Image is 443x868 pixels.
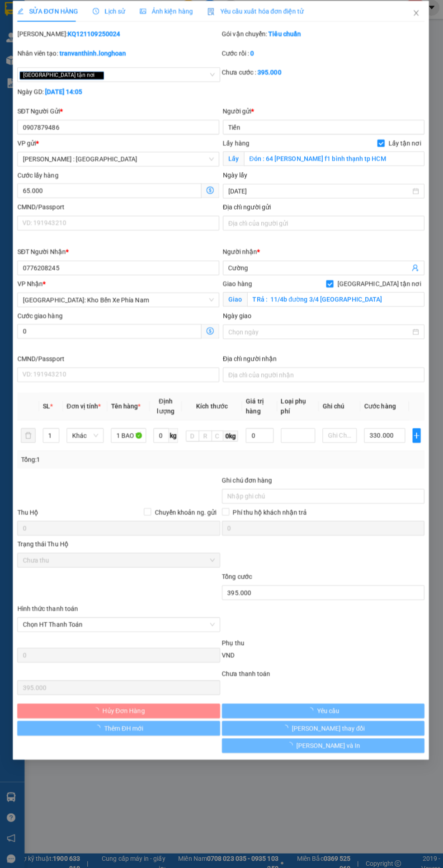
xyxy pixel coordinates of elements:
[316,702,339,712] span: Yêu cầu
[222,700,423,714] button: Yêu cầu
[223,204,423,214] div: Địa chỉ người gửi
[384,141,423,150] span: Lấy tận nơi
[229,327,410,337] input: Ngày giao
[25,155,214,168] span: Hồ Chí Minh : Kho Quận 12
[20,281,45,288] span: VP Nhận
[104,702,146,712] span: Hủy Đơn Hàng
[158,397,175,414] span: Định lượng
[20,354,220,364] div: CMND/Passport
[113,402,142,409] span: Tên hàng
[222,33,423,42] div: Gói vận chuyển:
[402,5,428,30] button: Close
[20,700,221,714] button: Hủy Đơn Hàng
[223,154,244,168] span: Lấy
[277,392,319,420] th: Loại phụ phí
[223,248,423,258] div: Người nhận
[25,615,215,629] span: Chọn HT Thanh Toán
[106,719,145,729] span: Thêm ĐH mới
[246,397,264,414] span: Giá trị hàng
[94,12,101,18] span: clock-circle
[322,427,356,442] input: Ghi Chú
[207,188,214,196] span: dollar-circle
[24,427,38,442] button: delete
[222,734,423,749] button: [PERSON_NAME] và In
[197,402,228,409] span: Kích thước
[223,109,423,119] div: Người gửi
[411,13,419,20] span: close
[47,91,84,98] b: [DATE] 14:05
[244,154,423,168] input: Lấy tận nơi
[199,430,212,441] input: R
[229,188,410,198] input: Ngày lấy
[24,454,221,464] div: Tổng: 1
[207,328,214,335] span: dollar-circle
[20,185,202,200] input: Cước lấy hàng
[152,506,221,516] span: Chuyển khoản ng. gửi
[20,174,61,181] label: Cước lấy hàng
[20,12,26,18] span: edit
[74,428,100,441] span: Khác
[113,427,147,442] input: VD: Bàn, Ghế
[20,52,221,61] div: Nhân viên tạo:
[20,313,65,320] label: Cước giao hàng
[223,313,252,320] label: Ngày giao
[286,738,296,744] span: loading
[296,737,359,746] span: [PERSON_NAME] và In
[98,76,102,80] span: close
[45,402,52,409] span: SL
[25,551,215,565] span: Chưa thu
[69,402,103,409] span: Đơn vị tính
[224,430,239,441] span: 0kg
[94,11,127,19] span: Lịch sử
[292,719,364,729] span: [PERSON_NAME] thay đổi
[212,430,224,441] input: C
[96,721,106,727] span: loading
[61,53,127,60] b: tranvanthinh.longhoan
[410,265,418,272] span: user-add
[221,635,424,645] div: Phụ thu
[222,70,423,80] div: Chưa cước :
[20,141,220,150] div: VP gửi
[363,402,395,409] span: Cước hàng
[222,475,272,483] label: Ghi chú đơn hàng
[208,12,215,19] img: icon
[258,72,281,79] b: 395.000
[20,33,221,42] div: [PERSON_NAME]:
[247,293,423,307] input: Giao tận nơi
[412,431,419,438] span: plus
[223,281,252,288] span: Giao hàng
[230,506,310,516] span: Phí thu hộ khách nhận trả
[223,174,248,181] label: Ngày lấy
[221,665,424,675] div: Chưa thanh toán
[223,142,250,149] span: Lấy hàng
[70,34,122,41] b: KQ121109250024
[319,392,360,420] th: Ghi chú
[20,204,220,214] div: CMND/Passport
[141,12,147,18] span: picture
[20,507,41,514] span: Thu Hộ
[222,571,252,578] span: Tổng cước
[20,248,220,258] div: SĐT Người Nhận
[20,717,221,732] button: Thêm ĐH mới
[94,704,104,710] span: loading
[20,11,80,19] span: SỬA ĐƠN HÀNG
[222,648,235,656] span: VND
[208,11,303,19] span: Yêu cầu xuất hóa đơn điện tử
[20,602,80,610] label: Hình thức thanh toán
[20,324,202,339] input: Cước giao hàng
[306,704,316,710] span: loading
[282,721,292,727] span: loading
[223,354,423,364] div: Địa chỉ người nhận
[223,293,247,307] span: Giao
[223,217,423,232] input: Địa chỉ của người gửi
[170,427,179,442] span: kg
[20,537,221,547] div: Trạng thái Thu Hộ
[20,109,220,119] div: SĐT Người Gửi
[222,717,423,732] button: [PERSON_NAME] thay đổi
[187,430,200,441] input: D
[223,367,423,382] input: Địa chỉ của người nhận
[25,294,214,307] span: Nha Trang: Kho Bến Xe Phía Nam
[222,488,423,502] input: Ghi chú đơn hàng
[411,427,419,442] button: plus
[22,75,106,83] span: [GEOGRAPHIC_DATA] tận nơi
